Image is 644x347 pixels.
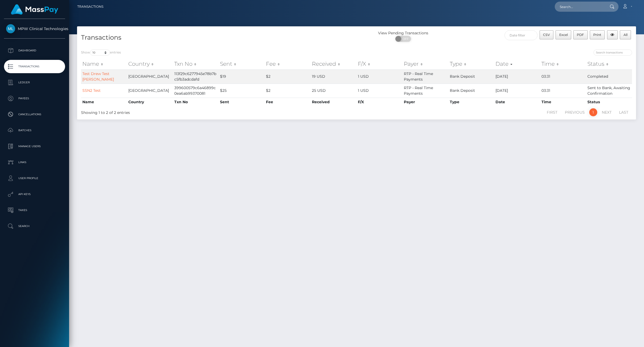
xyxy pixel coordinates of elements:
span: RTP - Real Time Payments [404,71,433,82]
th: Status [586,98,632,106]
button: Print [590,30,605,39]
a: 1 [589,108,597,116]
span: Print [593,33,601,37]
a: SSN2 Test [82,88,101,93]
button: Excel [556,30,571,39]
th: Received [311,98,357,106]
td: [GEOGRAPHIC_DATA] [127,69,173,84]
a: Taxes [4,204,65,217]
td: Sent to Bank, Awaiting Confirmation [586,84,632,98]
p: User Profile [6,174,63,182]
th: Txn No: activate to sort column ascending [173,59,219,69]
a: Cancellations [4,108,65,121]
td: $2 [265,84,311,98]
p: Search [6,222,63,230]
p: Payees [6,94,63,102]
p: Transactions [6,63,63,71]
a: Links [4,156,65,169]
th: Time: activate to sort column ascending [540,59,586,69]
div: View Pending Transactions [357,30,450,36]
th: Date: activate to sort column ascending [494,59,540,69]
span: Excel [559,33,568,37]
td: 399600579c6a46899c0ea6ab99370081 [173,84,219,98]
th: Fee [265,98,311,106]
td: [GEOGRAPHIC_DATA] [127,84,173,98]
span: PDF [577,33,584,37]
a: Dashboard [4,44,65,57]
th: Txn No [173,98,219,106]
span: RTP - Real Time Payments [404,85,433,96]
p: Dashboard [6,47,63,55]
th: Fee: activate to sort column ascending [265,59,311,69]
th: Time [540,98,586,106]
td: $2 [265,69,311,84]
img: MPW Clinical Technologies LLC [6,24,15,33]
select: Showentries [90,49,110,56]
input: Search... [555,2,605,12]
button: Column visibility [607,30,618,39]
th: F/X [357,98,402,106]
td: $19 [219,69,265,84]
span: CSV [543,33,550,37]
th: Status: activate to sort column ascending [586,59,632,69]
th: Payer: activate to sort column ascending [402,59,448,69]
a: Payees [4,92,65,105]
td: 19 USD [311,69,357,84]
td: 03:31 [540,69,586,84]
p: Links [6,158,63,166]
span: All [624,33,628,37]
p: Ledger [6,79,63,86]
a: Transactions [77,1,103,12]
th: Type: activate to sort column ascending [448,59,494,69]
th: Type [448,98,494,106]
td: 1 USD [357,84,402,98]
a: API Keys [4,188,65,201]
p: Batches [6,126,63,134]
img: MassPay Logo [11,4,58,15]
a: User Profile [4,172,65,185]
th: Name: activate to sort column ascending [81,59,127,69]
td: Bank Deposit [448,69,494,84]
th: Sent: activate to sort column ascending [219,59,265,69]
input: Date filter [505,30,537,40]
input: Search transactions [594,49,632,56]
button: PDF [573,30,588,39]
td: 1 USD [357,69,402,84]
th: F/X: activate to sort column ascending [357,59,402,69]
td: [DATE] [494,84,540,98]
td: [DATE] [494,69,540,84]
button: CSV [540,30,554,39]
th: Country [127,98,173,106]
div: Showing 1 to 2 of 2 entries [81,108,306,115]
th: Payer [402,98,448,106]
td: Completed [586,69,632,84]
span: MPW Clinical Technologies LLC [4,26,65,31]
a: Manage Users [4,140,65,153]
p: Cancellations [6,110,63,118]
span: OFF [398,36,412,42]
th: Date [494,98,540,106]
h4: Transactions [81,33,353,42]
a: Ledger [4,76,65,89]
button: All [620,30,631,39]
th: Received: activate to sort column ascending [311,59,357,69]
a: Transactions [4,60,65,73]
a: Search [4,220,65,233]
td: $25 [219,84,265,98]
p: Manage Users [6,142,63,150]
td: 03:31 [540,84,586,98]
th: Name [81,98,127,106]
th: Sent [219,98,265,106]
label: Show entries [81,49,121,56]
td: 113f29c6277945e78b7bc5fb3adcdafd [173,69,219,84]
a: Batches [4,124,65,137]
p: API Keys [6,190,63,198]
td: Bank Deposit [448,84,494,98]
a: Test Drew Test [PERSON_NAME] [82,71,114,82]
th: Country: activate to sort column ascending [127,59,173,69]
p: Taxes [6,206,63,214]
td: 25 USD [311,84,357,98]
